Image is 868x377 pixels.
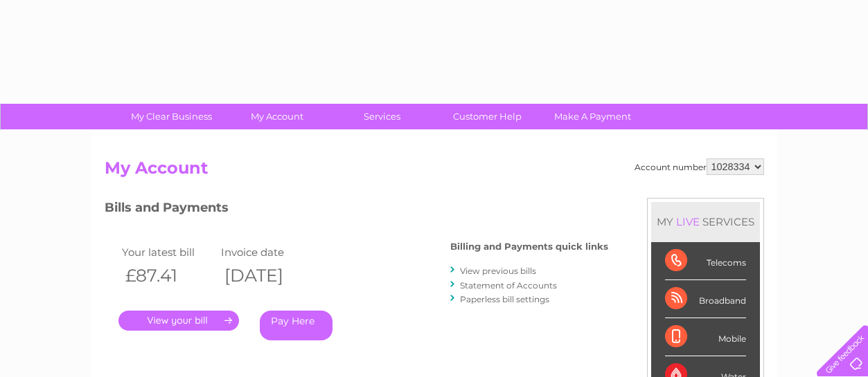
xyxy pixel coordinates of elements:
a: Paperless bill settings [460,294,549,304]
td: Invoice date [218,243,317,261]
div: Mobile [665,318,746,356]
a: My Account [220,104,334,129]
div: Broadband [665,280,746,318]
a: Make A Payment [535,104,650,129]
a: . [118,311,239,331]
div: Telecoms [665,242,746,280]
div: LIVE [673,215,702,228]
div: Account number [635,158,764,175]
a: View previous bills [460,266,536,276]
h4: Billing and Payments quick links [450,241,608,252]
h2: My Account [105,158,764,185]
a: Customer Help [430,104,544,129]
th: [DATE] [218,261,317,290]
h3: Bills and Payments [105,198,608,222]
th: £87.41 [118,261,218,290]
a: Statement of Accounts [460,280,557,291]
a: Services [325,104,439,129]
a: My Clear Business [114,104,229,129]
td: Your latest bill [118,243,218,261]
div: MY SERVICES [651,202,760,241]
a: Pay Here [260,311,333,340]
